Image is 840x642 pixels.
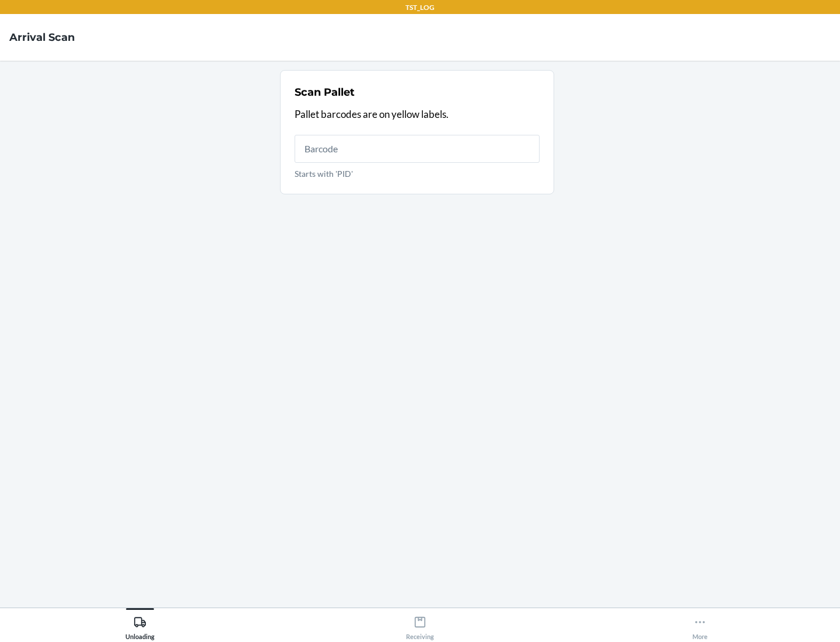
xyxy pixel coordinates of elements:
input: Starts with 'PID' [295,135,540,163]
p: Starts with 'PID' [295,168,540,180]
h4: Arrival Scan [9,30,75,45]
div: More [692,611,708,640]
button: Receiving [280,608,560,640]
button: More [560,608,840,640]
div: Receiving [406,611,434,640]
p: TST_LOG [405,2,435,13]
p: Pallet barcodes are on yellow labels. [295,107,540,122]
h2: Scan Pallet [295,85,355,100]
div: Unloading [125,611,155,640]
